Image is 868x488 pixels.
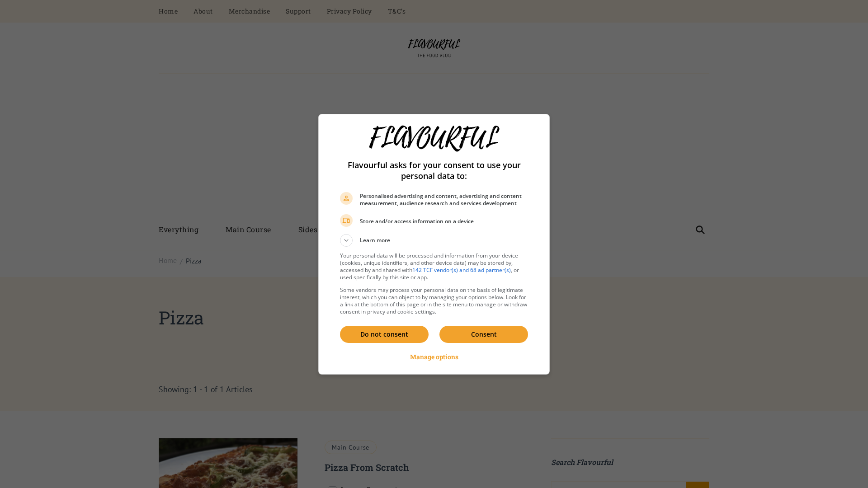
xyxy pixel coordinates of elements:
[360,192,528,207] span: Personalised advertising and content, advertising and content measurement, audience research and ...
[439,326,528,343] button: Consent
[360,218,528,225] span: Store and/or access information on a device
[340,234,528,247] button: Learn more
[410,352,458,361] p: Manage options
[340,160,528,181] h1: Flavourful asks for your consent to use your personal data to:
[340,252,528,281] p: Your personal data will be processed and information from your device (cookies, unique identifier...
[366,125,502,152] img: Welcome to Flavourful
[340,326,429,343] button: Do not consent
[412,266,511,274] a: 142 TCF vendor(s) and 68 ad partner(s)
[318,114,550,375] div: Flavourful asks for your consent to use your personal data to:
[439,330,528,339] p: Consent
[410,347,458,367] button: Manage options
[360,236,390,247] span: Learn more
[340,286,528,315] p: Some vendors may process your personal data on the basis of legitimate interest, which you can ob...
[340,330,429,339] p: Do not consent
